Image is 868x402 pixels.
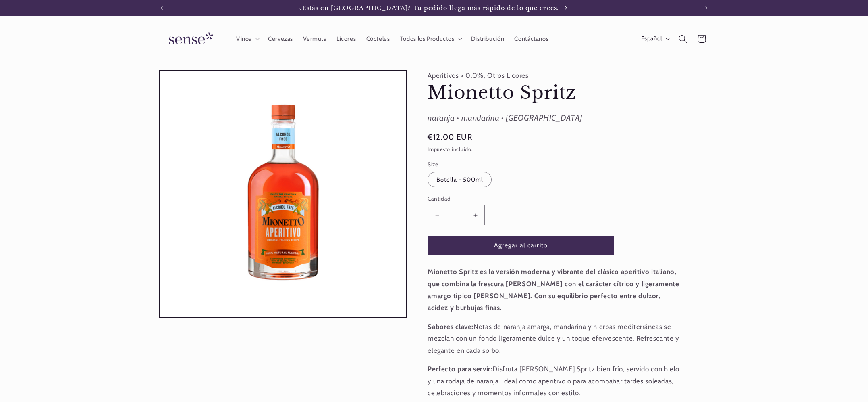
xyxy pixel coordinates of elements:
button: Agregar al carrito [428,236,614,255]
span: Contáctanos [514,35,548,43]
strong: Sabores clave: [428,322,473,331]
a: Contáctanos [509,30,554,48]
img: Sense [159,27,220,50]
span: Cócteles [366,35,390,43]
p: Notas de naranja amarga, mandarina y hierbas mediterráneas se mezclan con un fondo ligeramente du... [428,321,681,357]
p: Disfruta [PERSON_NAME] Spritz bien frío, servido con hielo y una rodaja de naranja. Ideal como ap... [428,363,681,399]
div: Impuesto incluido. [428,145,681,154]
span: Vermuts [303,35,326,43]
a: Sense [156,24,223,54]
strong: Mionetto Spritz es la versión moderna y vibrante del clásico aperitivo italiano, que combina la f... [428,268,679,312]
div: naranja • mandarina • [GEOGRAPHIC_DATA] [428,111,681,126]
a: Cervezas [263,30,298,48]
button: Español [636,31,673,47]
span: ¿Estás en [GEOGRAPHIC_DATA]? Tu pedido llega más rápido de lo que crees. [299,4,559,12]
strong: Perfecto para servir: [428,365,492,373]
label: Cantidad [428,195,614,203]
legend: Size [428,160,439,168]
span: Licores [336,35,356,43]
span: Todos los Productos [400,35,455,43]
media-gallery: Visor de la galería [159,70,407,318]
summary: Todos los Productos [395,30,466,48]
summary: Búsqueda [673,29,692,48]
h1: Mionetto Spritz [428,82,681,105]
span: Español [641,34,662,43]
a: Distribución [466,30,509,48]
summary: Vinos [231,30,263,48]
span: €12,00 EUR [428,132,472,143]
span: Distribución [471,35,505,43]
a: Licores [331,30,361,48]
a: Vermuts [298,30,332,48]
a: Cócteles [361,30,395,48]
span: Cervezas [268,35,293,43]
span: Vinos [236,35,251,43]
label: Botella - 500ml [428,172,492,187]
